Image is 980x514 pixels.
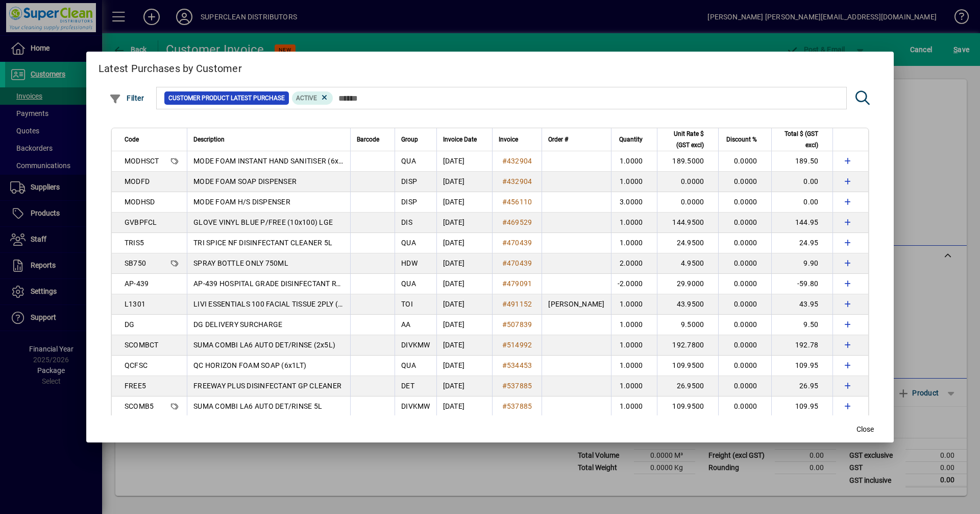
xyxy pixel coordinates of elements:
[611,151,657,172] td: 1.0000
[611,253,657,274] td: 2.0000
[771,213,832,233] td: 144.95
[125,177,150,185] span: MODFD
[499,196,536,207] a: #456110
[718,356,771,376] td: 0.0000
[193,177,297,185] span: MODE FOAM SOAP DISPENSER
[193,320,282,329] span: DG DELIVERY SURCHARGE
[125,134,181,145] div: Code
[502,320,507,329] span: #
[507,361,532,369] span: 534453
[502,177,507,185] span: #
[436,253,492,274] td: [DATE]
[657,396,718,417] td: 109.9500
[664,128,704,151] span: Unit Rate $ (GST excl)
[499,134,518,145] span: Invoice
[436,315,492,335] td: [DATE]
[443,134,486,145] div: Invoice Date
[193,198,290,206] span: MODE FOAM H/S DISPENSER
[125,239,144,247] span: TRIS5
[849,420,881,438] button: Close
[357,134,379,145] span: Barcode
[436,274,492,294] td: [DATE]
[657,253,718,274] td: 4.9500
[401,382,414,390] span: DET
[771,192,832,213] td: 0.00
[401,157,416,165] span: QUA
[657,335,718,356] td: 192.7800
[771,253,832,274] td: 9.90
[618,134,652,145] div: Quantity
[125,134,139,145] span: Code
[502,300,507,308] span: #
[125,198,155,206] span: MODHSD
[499,155,536,167] a: #432904
[193,259,288,267] span: SPRAY BOTTLE ONLY 750ML
[771,376,832,396] td: 26.95
[436,335,492,356] td: [DATE]
[499,278,536,289] a: #479091
[657,376,718,396] td: 26.9500
[502,341,507,349] span: #
[499,319,536,330] a: #507839
[856,424,874,435] span: Close
[611,376,657,396] td: 1.0000
[771,335,832,356] td: 192.78
[401,134,430,145] div: Group
[193,279,355,288] span: AP-439 HOSPITAL GRADE DISINFECTANT RTU 5L
[771,172,832,192] td: 0.00
[193,157,350,165] span: MODE FOAM INSTANT HAND SANITISER (6x1L)
[292,91,333,105] mat-chip: Product Activation Status: Active
[611,274,657,294] td: -2.0000
[657,213,718,233] td: 144.9500
[499,339,536,351] a: #514992
[657,192,718,213] td: 0.0000
[507,382,532,390] span: 537885
[664,128,713,151] div: Unit Rate $ (GST excl)
[502,259,507,267] span: #
[502,279,507,288] span: #
[507,218,532,226] span: 469529
[401,341,430,349] span: DIVKMW
[657,172,718,192] td: 0.0000
[771,274,832,294] td: -59.80
[125,157,159,165] span: MODHSCT
[193,239,332,247] span: TRI SPICE NF DISINFECTANT CLEANER 5L
[771,233,832,253] td: 24.95
[499,217,536,228] a: #469529
[542,294,610,315] td: [PERSON_NAME]
[401,320,411,329] span: AA
[778,128,827,151] div: Total $ (GST excl)
[507,341,532,349] span: 514992
[125,279,149,288] span: AP-439
[193,382,341,390] span: FREEWAY PLUS DISINFECTANT GP CLEANER
[499,237,536,248] a: #470439
[193,402,322,410] span: SUMA COMBI LA6 AUTO DET/RINSE 5L
[401,218,412,226] span: DIS
[718,192,771,213] td: 0.0000
[125,300,145,308] span: L1301
[499,258,536,269] a: #470439
[718,335,771,356] td: 0.0000
[436,151,492,172] td: [DATE]
[436,356,492,376] td: [DATE]
[125,341,159,349] span: SCOMBCT
[771,356,832,376] td: 109.95
[502,402,507,410] span: #
[657,294,718,315] td: 43.9500
[778,128,818,151] span: Total $ (GST excl)
[193,341,335,349] span: SUMA COMBI LA6 AUTO DET/RINSE (2x5L)
[548,134,604,145] div: Order #
[502,361,507,369] span: #
[499,360,536,371] a: #534453
[657,274,718,294] td: 29.9000
[718,396,771,417] td: 0.0000
[771,315,832,335] td: 9.50
[507,198,532,206] span: 456110
[499,401,536,412] a: #537885
[771,396,832,417] td: 109.95
[611,356,657,376] td: 1.0000
[86,52,894,81] h2: Latest Purchases by Customer
[443,134,477,145] span: Invoice Date
[193,134,225,145] span: Description
[611,192,657,213] td: 3.0000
